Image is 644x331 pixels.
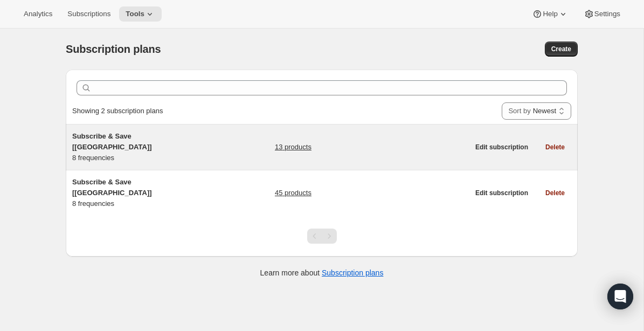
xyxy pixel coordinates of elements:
a: 13 products [275,142,311,153]
div: Open Intercom Messenger [607,284,633,309]
span: Edit subscription [475,143,528,151]
span: Edit subscription [475,189,528,197]
button: Help [525,6,574,22]
button: Create [545,42,578,57]
a: Subscription plans [322,268,383,277]
span: Subscribe & Save [[GEOGRAPHIC_DATA]] [72,178,152,197]
button: Delete [539,140,571,155]
span: Subscription plans [66,43,161,55]
button: Tools [119,6,162,22]
span: Subscribe & Save [[GEOGRAPHIC_DATA]] [72,132,152,151]
span: Subscriptions [67,10,110,18]
span: Settings [594,10,620,18]
a: 45 products [275,188,311,198]
button: Edit subscription [469,185,535,201]
button: Delete [539,185,571,201]
span: Tools [126,10,144,18]
button: Subscriptions [61,6,117,22]
div: 8 frequencies [72,131,207,163]
nav: Pagination [307,229,337,244]
button: Settings [577,6,627,22]
span: Help [543,10,557,18]
div: 8 frequencies [72,177,207,209]
button: Edit subscription [469,140,535,155]
span: Delete [545,143,565,151]
span: Create [551,45,571,53]
button: Analytics [17,6,59,22]
span: Delete [545,189,565,197]
p: Learn more about [260,267,384,278]
span: Analytics [24,10,52,18]
span: Showing 2 subscription plans [72,107,163,115]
